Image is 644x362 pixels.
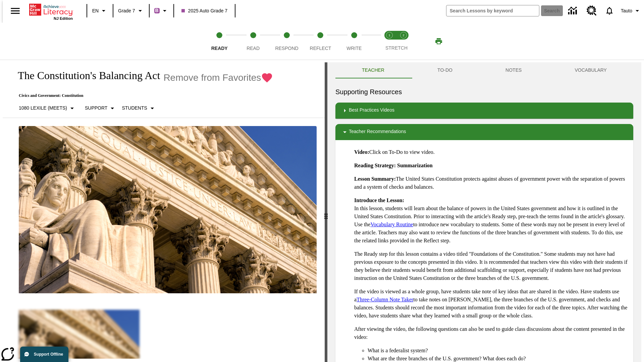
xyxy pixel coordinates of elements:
[357,297,413,302] a: Three-Column Note Taker
[346,46,362,51] span: Write
[89,5,111,17] button: Language: EN, Select a language
[16,102,79,114] button: Select Lexile, 1080 Lexile (Meets)
[402,34,404,37] text: 2
[354,288,628,320] p: If the video is viewed as a whole group, have students take note of key ideas that are shared in ...
[3,62,325,359] div: reading
[564,2,583,20] a: Data Center
[163,72,273,83] button: Remove from Favorites - The Constitution's Balancing Act
[601,2,618,19] a: Notifications
[335,86,633,97] h6: Supporting Resources
[335,103,633,119] div: Best Practices Videos
[354,250,628,282] p: The Ready step for this lesson contains a video titled "Foundations of the Constitution." Some st...
[583,2,601,20] a: Resource Center, Will open in new tab
[247,46,260,51] span: Read
[200,23,239,60] button: Ready step 1 of 5
[119,102,159,114] button: Select Student
[82,102,119,114] button: Scaffolds, Support
[122,105,147,112] p: Students
[354,196,628,245] p: In this lesson, students will learn about the balance of powers in the United States government a...
[354,175,628,191] p: The United States Constitution protects against abuses of government power with the separation of...
[380,23,399,60] button: Stretch Read step 1 of 2
[335,124,633,140] div: Teacher Recommendations
[310,46,331,51] span: Reflect
[479,62,548,78] button: NOTES
[354,163,396,168] strong: Reading Strategy:
[349,107,394,115] p: Best Practices Videos
[354,176,396,182] strong: Lesson Summary:
[11,69,160,82] h1: The Constitution's Balancing Act
[349,128,406,136] p: Teacher Recommendations
[85,105,107,112] p: Support
[327,62,641,362] div: activity
[19,105,67,112] p: 1080 Lexile (Meets)
[54,16,73,20] span: NJ Edition
[411,62,479,78] button: TO-DO
[335,23,374,60] button: Write step 5 of 5
[368,347,628,355] li: What is a federalist system?
[354,149,369,155] strong: Video:
[388,34,390,37] text: 1
[397,163,433,168] strong: Summarization
[11,93,273,98] p: Civics and Government: Constitution
[354,197,404,203] strong: Introduce the Lesson:
[267,23,306,60] button: Respond step 3 of 5
[155,6,159,15] span: B
[370,222,413,227] a: Vocabulary Routine
[115,5,147,17] button: Grade: Grade 7, Select a grade
[19,126,317,294] img: The U.S. Supreme Court Building displays the phrase, "Equal Justice Under Law."
[181,7,228,14] span: 2025 Auto Grade 7
[29,2,73,20] div: Home
[548,62,633,78] button: VOCABULARY
[118,7,135,14] span: Grade 7
[92,7,99,14] span: EN
[152,5,171,17] button: Boost Class color is purple. Change class color
[211,46,228,51] span: Ready
[428,35,449,47] button: Print
[301,23,340,60] button: Reflect step 4 of 5
[335,62,411,78] button: Teacher
[618,5,644,17] button: Profile/Settings
[394,23,413,60] button: Stretch Respond step 2 of 2
[385,45,408,51] span: STRETCH
[354,148,628,156] p: Click on To-Do to view video.
[275,46,298,51] span: Respond
[335,62,633,78] div: Instructional Panel Tabs
[34,352,63,357] span: Support Offline
[621,7,632,14] span: Tauto
[354,325,628,341] p: After viewing the video, the following questions can also be used to guide class discussions abou...
[325,62,327,362] div: Press Enter or Spacebar and then press right and left arrow keys to move the slider
[446,5,539,16] input: search field
[5,1,25,21] button: Open side menu
[20,347,68,362] button: Support Offline
[163,72,261,83] span: Remove from Favorites
[233,23,272,60] button: Read step 2 of 5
